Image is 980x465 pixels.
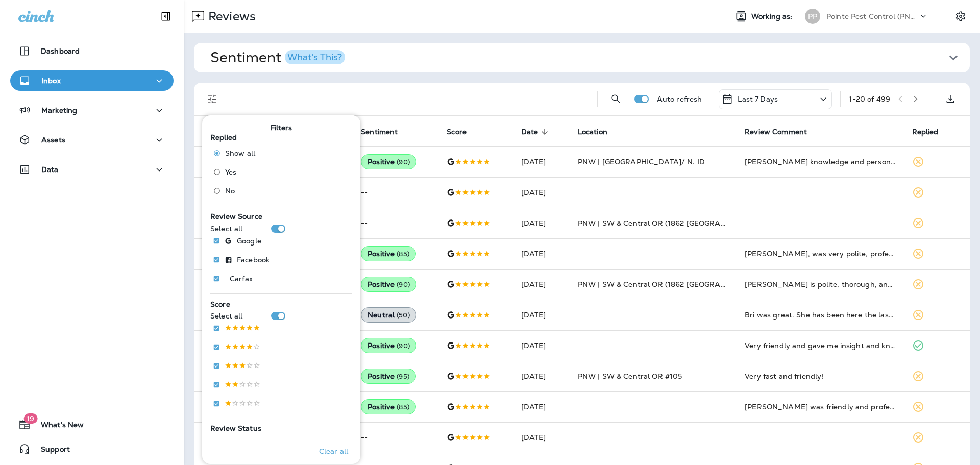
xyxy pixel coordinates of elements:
[826,12,918,20] p: Pointe Pest Control (PNW)
[210,312,242,320] p: Select all
[751,12,795,21] span: Working as:
[513,269,570,300] td: [DATE]
[805,9,820,24] div: PP
[210,424,261,433] span: Review Status
[745,279,895,289] div: Jacob is polite, thorough, and professional. I appreciate his attention to detail!
[912,127,952,136] span: Replied
[41,136,65,144] p: Assets
[513,391,570,422] td: [DATE]
[745,340,895,351] div: Very friendly and gave me insight and knowledge about how to keep bugs away. Actually think he we...
[397,280,410,289] span: ( 90 )
[10,159,174,180] button: Data
[361,277,416,292] div: Positive
[353,422,438,453] td: --
[31,445,70,457] span: Support
[41,165,59,174] p: Data
[225,149,255,157] span: Show all
[210,225,242,233] p: Select all
[271,124,292,132] span: Filters
[513,208,570,238] td: [DATE]
[745,157,895,167] div: Austin’s knowledge and personable attention was welcoming. Thank you guys for sending out the bes...
[202,109,360,464] div: Filters
[41,47,80,55] p: Dashboard
[513,238,570,269] td: [DATE]
[745,127,820,136] span: Review Comment
[513,146,570,177] td: [DATE]
[10,439,174,459] button: Support
[397,372,409,381] span: ( 95 )
[237,237,261,245] p: Google
[578,127,621,136] span: Location
[745,402,895,412] div: Ryan was friendly and professional.
[287,53,342,62] div: What's This?
[606,89,626,109] button: Search Reviews
[41,106,77,114] p: Marketing
[210,49,345,66] h1: Sentiment
[225,187,235,195] span: No
[745,310,895,320] div: Bri was great. She has been here the last few times to do the quarterly service. She even gets ri...
[353,208,438,238] td: --
[210,212,262,221] span: Review Source
[361,128,398,136] span: Sentiment
[41,77,61,85] p: Inbox
[319,447,348,455] p: Clear all
[152,6,180,27] button: Collapse Sidebar
[23,413,37,424] span: 19
[361,369,416,384] div: Positive
[513,422,570,453] td: [DATE]
[745,371,895,381] div: Very fast and friendly!
[210,300,230,309] span: Score
[361,246,416,261] div: Positive
[578,372,682,381] span: PNW | SW & Central OR #105
[230,275,253,283] p: Carfax
[951,7,970,26] button: Settings
[315,438,352,464] button: Clear all
[397,250,409,258] span: ( 85 )
[31,421,84,433] span: What's New
[361,127,411,136] span: Sentiment
[513,330,570,361] td: [DATE]
[285,50,345,64] button: What's This?
[513,177,570,208] td: [DATE]
[10,41,174,61] button: Dashboard
[397,403,409,411] span: ( 85 )
[447,128,467,136] span: Score
[745,128,807,136] span: Review Comment
[225,168,236,176] span: Yes
[361,338,416,353] div: Positive
[513,361,570,391] td: [DATE]
[447,127,480,136] span: Score
[361,154,416,169] div: Positive
[361,307,416,323] div: Neutral
[657,95,702,103] p: Auto refresh
[578,218,780,228] span: PNW | SW & Central OR (1862 [GEOGRAPHIC_DATA] SE)
[397,158,410,166] span: ( 90 )
[849,95,890,103] div: 1 - 20 of 499
[513,300,570,330] td: [DATE]
[210,133,237,142] span: Replied
[745,249,895,259] div: Landon, was very polite, professional and thorough. Always appreciate all of you. Thank you!
[578,128,607,136] span: Location
[521,127,552,136] span: Date
[10,70,174,91] button: Inbox
[940,89,961,109] button: Export as CSV
[10,100,174,120] button: Marketing
[578,157,705,166] span: PNW | [GEOGRAPHIC_DATA]/ N. ID
[202,43,978,72] button: SentimentWhat's This?
[10,130,174,150] button: Assets
[397,341,410,350] span: ( 90 )
[237,256,269,264] p: Facebook
[521,128,538,136] span: Date
[578,280,780,289] span: PNW | SW & Central OR (1862 [GEOGRAPHIC_DATA] SE)
[912,128,939,136] span: Replied
[204,9,256,24] p: Reviews
[738,95,778,103] p: Last 7 Days
[202,89,223,109] button: Filters
[353,177,438,208] td: --
[10,414,174,435] button: 19What's New
[397,311,410,320] span: ( 50 )
[361,399,416,414] div: Positive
